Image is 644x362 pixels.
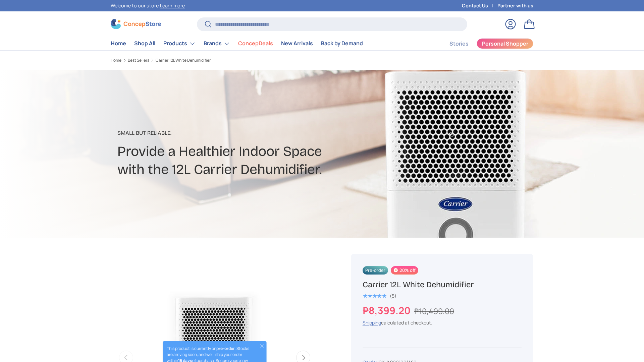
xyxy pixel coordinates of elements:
a: Home [111,58,121,62]
a: Home [111,37,126,50]
h1: Carrier 12L White Dehumidifier [363,280,522,290]
a: ConcepDeals [238,37,273,50]
a: New Arrivals [281,37,313,50]
a: Back by Demand [321,37,363,50]
a: Partner with us [497,2,533,9]
a: Products [163,37,196,50]
a: Contact Us [462,2,497,9]
img: ConcepStore [111,19,161,29]
summary: Brands [200,37,234,50]
div: 5.0 out of 5.0 stars [363,293,386,299]
p: Small But Reliable. [117,129,375,137]
summary: Products [159,37,200,50]
nav: Breadcrumbs [111,57,335,63]
nav: Secondary [433,37,533,50]
a: Learn more [160,2,185,9]
a: Stories [449,37,469,50]
span: Pre-order [363,266,388,275]
a: Carrier 12L White Dehumidifier [156,58,211,62]
a: 5.0 out of 5.0 stars (5) [363,292,396,299]
s: ₱10,499.00 [414,306,454,316]
strong: pre-order [216,346,235,351]
h2: Provide a Healthier Indoor Space with the 12L Carrier Dehumidifier. [117,142,375,179]
div: calculated at checkout. [363,319,522,326]
nav: Primary [111,37,363,50]
a: Brands [204,37,230,50]
span: 20% off [391,266,418,275]
a: Shipping [363,319,381,326]
p: Welcome to our store. [111,2,185,9]
span: ★★★★★ [363,293,386,299]
span: Personal Shopper [482,41,528,46]
strong: ₱8,399.20 [363,304,412,317]
a: Personal Shopper [477,38,533,49]
div: (5) [390,293,396,298]
a: Best Sellers [128,58,149,62]
a: Shop All [134,37,155,50]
